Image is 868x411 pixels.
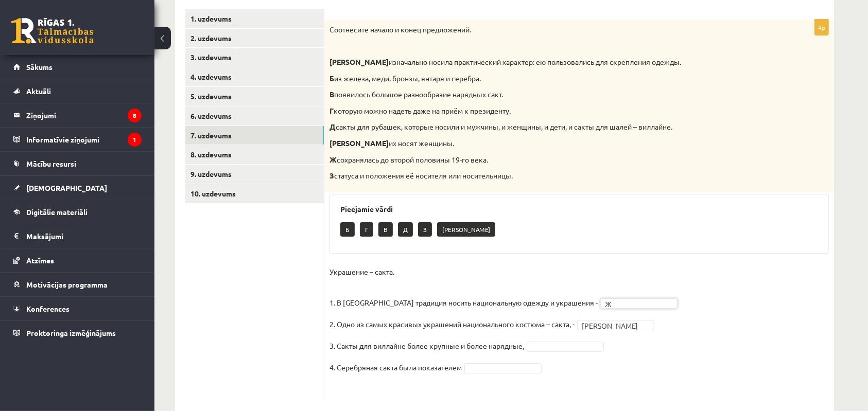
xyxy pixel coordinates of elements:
[13,248,142,272] a: Atzīmes
[329,90,777,100] p: появилось большое разнообразие нарядных сакт.
[329,138,389,148] strong: [PERSON_NAME]
[26,224,142,248] legend: Maksājumi
[26,304,70,313] span: Konferences
[329,122,777,132] p: сакты для рубашек, которые носили и мужчины, и женщины, и дети, и сакты для шалей – виллайне.
[13,128,142,151] a: Informatīvie ziņojumi1
[13,200,142,224] a: Digitālie materiāli
[329,171,777,181] p: статуса и положения её носителя или носительницы.
[13,79,142,103] a: Aktuāli
[13,273,142,296] a: Motivācijas programma
[340,205,818,213] h3: Pieejamie vārdi
[26,183,107,192] span: [DEMOGRAPHIC_DATA]
[128,109,142,122] i: 8
[329,106,777,116] p: которую можно надеть даже на приём к президенту.
[340,222,355,237] p: Б
[814,19,829,35] p: 4p
[185,9,324,28] a: 1. uzdevums
[329,57,389,66] strong: [PERSON_NAME]
[13,321,142,345] a: Proktoringa izmēģinājums
[329,122,336,131] strong: Д
[11,18,94,44] a: Rīgas 1. Tālmācības vidusskola
[378,222,393,237] p: В
[185,145,324,164] a: 8. uzdevums
[329,264,598,310] p: Украшение – сакта. 1. В [GEOGRAPHIC_DATA] традиция носить национальную одежду и украшения -
[13,55,142,79] a: Sākums
[329,138,777,149] p: их носят женщины.
[185,67,324,86] a: 4. uzdevums
[582,320,640,331] span: [PERSON_NAME]
[329,74,777,84] p: из железа, меди, бронзы, янтаря и серебра.
[26,103,142,127] legend: Ziņojumi
[329,106,334,115] strong: Г
[13,297,142,320] a: Konferences
[185,184,324,203] a: 10. uzdevums
[185,87,324,106] a: 5. uzdevums
[605,299,664,309] span: Ж
[128,133,142,147] i: 1
[329,338,524,353] p: 3. Сакты для виллайне более крупные и более нарядные,
[26,280,108,289] span: Motivācijas programma
[185,29,324,48] a: 2. uzdevums
[329,171,334,180] strong: З
[577,320,654,330] a: [PERSON_NAME]
[13,176,142,200] a: [DEMOGRAPHIC_DATA]
[329,57,777,67] p: изначально носила практический характер: ею пользовались для скрепления одежды.
[329,74,334,83] strong: Б
[329,90,334,99] strong: В
[329,360,462,375] p: 4. Серебряная сакта была показателем
[329,155,337,164] strong: Ж
[26,207,88,217] span: Digitālie materiāli
[26,62,53,72] span: Sākums
[26,256,54,265] span: Atzīmes
[329,25,777,35] p: Соотнесите начало и конец предложений.
[26,128,142,151] legend: Informatīvie ziņojumi
[13,152,142,175] a: Mācību resursi
[13,224,142,248] a: Maksājumi
[329,155,777,165] p: сохранялась до второй половины 19-го века.
[329,316,575,332] p: 2. Одно из самых красивых украшений национального костюма – сакта, -
[185,126,324,145] a: 7. uzdevums
[185,165,324,184] a: 9. uzdevums
[398,222,413,237] p: Д
[185,48,324,67] a: 3. uzdevums
[600,298,678,309] a: Ж
[418,222,432,237] p: З
[26,328,116,337] span: Proktoringa izmēģinājums
[360,222,373,237] p: Г
[26,159,76,168] span: Mācību resursi
[13,103,142,127] a: Ziņojumi8
[185,106,324,126] a: 6. uzdevums
[437,222,495,237] p: [PERSON_NAME]
[26,86,51,96] span: Aktuāli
